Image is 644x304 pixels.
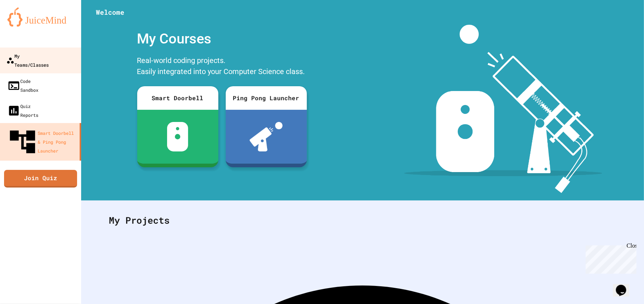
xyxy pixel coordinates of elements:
div: My Courses [134,25,311,53]
div: Ping Pong Launcher [226,86,307,110]
img: banner-image-my-projects.png [404,25,602,193]
div: Real-world coding projects. Easily integrated into your Computer Science class. [134,53,311,81]
div: Code Sandbox [7,77,38,94]
div: My Teams/Classes [6,51,49,69]
div: Smart Doorbell & Ping Pong Launcher [7,127,77,157]
div: My Projects [101,206,624,235]
iframe: chat widget [613,275,637,297]
a: Join Quiz [4,170,77,188]
div: Chat with us now!Close [3,3,51,47]
img: logo-orange.svg [7,7,74,27]
div: Quiz Reports [7,102,38,119]
iframe: chat widget [583,242,637,274]
img: ppl-with-ball.png [250,122,283,151]
img: sdb-white.svg [167,122,188,151]
div: Smart Doorbell [137,86,218,110]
